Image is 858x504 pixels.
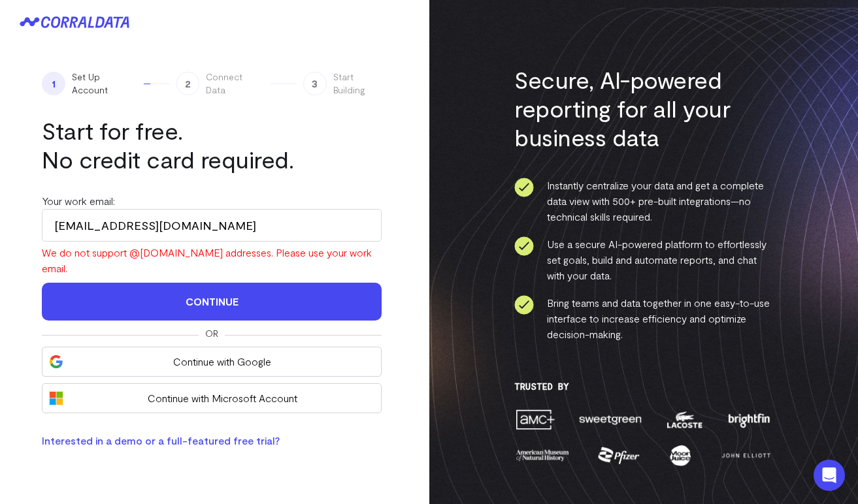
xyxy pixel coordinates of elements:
[514,381,772,392] h3: Trusted By
[303,72,327,95] span: 3
[514,236,772,283] li: Use a secure AI-powered platform to effortlessly set goals, build and automate reports, and chat ...
[514,178,772,225] li: Instantly centralize your data and get a complete data view with 500+ pre-built integrations—no t...
[42,347,382,377] button: Continue with Google
[176,72,200,95] span: 2
[70,390,374,406] span: Continue with Microsoft Account
[42,383,382,413] button: Continue with Microsoft Account
[72,71,138,97] span: Set Up Account
[42,195,115,207] label: Your work email:
[42,434,280,447] a: Interested in a demo or a full-featured free trial?
[42,283,382,321] button: Continue
[70,354,374,370] span: Continue with Google
[42,209,382,242] input: Enter your work email address
[206,71,264,97] span: Connect Data
[42,72,65,95] span: 1
[514,295,772,342] li: Bring teams and data together in one easy-to-use interface to increase efficiency and optimize de...
[333,71,388,97] span: Start Building
[514,65,772,151] h3: Secure, AI-powered reporting for all your business data
[42,245,382,276] div: We do not support @[DOMAIN_NAME] addresses. Please use your work email.
[42,116,382,174] h1: Start for free. No credit card required.
[814,460,845,491] div: Open Intercom Messenger
[205,327,218,340] span: Or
